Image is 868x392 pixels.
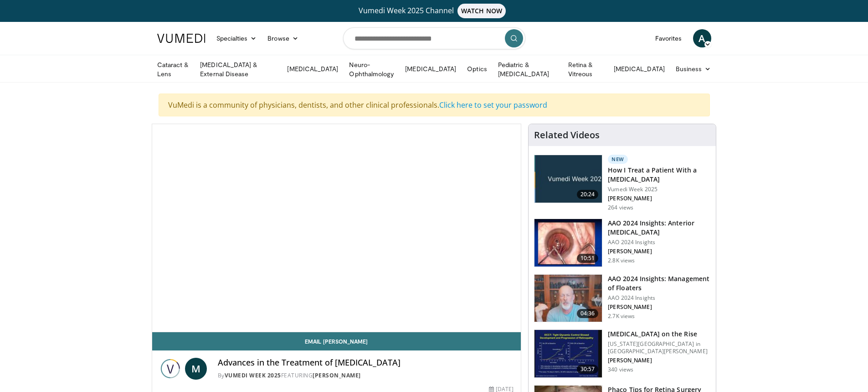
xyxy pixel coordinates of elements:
img: 8e655e61-78ac-4b3e-a4e7-f43113671c25.150x105_q85_crop-smart_upscale.jpg [534,275,602,322]
img: VuMedi Logo [157,34,205,43]
h4: Advances in the Treatment of [MEDICAL_DATA] [218,358,514,368]
a: Neuro-Ophthalmology [344,60,400,78]
h3: [MEDICAL_DATA] on the Rise [608,329,710,339]
a: Cataract & Lens [152,60,195,78]
span: 10:51 [577,254,599,263]
h4: Related Videos [534,130,600,141]
a: Specialties [211,29,262,47]
a: M [185,358,207,380]
p: 2.8K views [608,257,635,264]
a: [MEDICAL_DATA] & External Disease [195,60,282,78]
h3: AAO 2024 Insights: Management of Floaters [608,274,710,293]
p: 2.7K views [608,313,635,320]
a: Retina & Vitreous [563,60,608,78]
p: 264 views [608,204,633,211]
a: 04:36 AAO 2024 Insights: Management of Floaters AAO 2024 Insights [PERSON_NAME] 2.7K views [534,274,710,323]
a: Click here to set your password [439,100,547,110]
a: 10:51 AAO 2024 Insights: Anterior [MEDICAL_DATA] AAO 2024 Insights [PERSON_NAME] 2.8K views [534,219,710,267]
a: [PERSON_NAME] [313,371,361,379]
video-js: Video Player [152,124,521,332]
a: Email [PERSON_NAME] [152,332,521,350]
div: VuMedi is a community of physicians, dentists, and other clinical professionals. [159,94,710,116]
p: [PERSON_NAME] [608,248,710,255]
a: [MEDICAL_DATA] [608,60,670,78]
p: New [608,155,628,164]
p: [PERSON_NAME] [608,195,710,202]
img: Vumedi Week 2025 [159,358,181,380]
p: Vumedi Week 2025 [608,186,710,193]
p: [PERSON_NAME] [608,303,710,311]
span: 30:57 [577,365,599,374]
a: 20:24 New How I Treat a Patient With a [MEDICAL_DATA] Vumedi Week 2025 [PERSON_NAME] 264 views [534,155,710,211]
span: WATCH NOW [457,4,506,18]
img: 02d29458-18ce-4e7f-be78-7423ab9bdffd.jpg.150x105_q85_crop-smart_upscale.jpg [534,155,602,203]
p: AAO 2024 Insights [608,294,710,302]
p: [PERSON_NAME] [608,357,710,364]
a: [MEDICAL_DATA] [400,60,462,78]
div: By FEATURING [218,371,514,380]
a: A [693,29,711,47]
p: 340 views [608,366,633,373]
h3: AAO 2024 Insights: Anterior [MEDICAL_DATA] [608,219,710,237]
span: 04:36 [577,309,599,318]
a: 30:57 [MEDICAL_DATA] on the Rise [US_STATE][GEOGRAPHIC_DATA] in [GEOGRAPHIC_DATA][PERSON_NAME] [P... [534,329,710,378]
a: Browse [262,29,304,47]
a: [MEDICAL_DATA] [282,60,344,78]
p: [US_STATE][GEOGRAPHIC_DATA] in [GEOGRAPHIC_DATA][PERSON_NAME] [608,340,710,355]
a: Vumedi Week 2025 ChannelWATCH NOW [159,4,710,18]
a: Business [670,60,717,78]
a: Optics [462,60,492,78]
p: AAO 2024 Insights [608,239,710,246]
img: 4ce8c11a-29c2-4c44-a801-4e6d49003971.150x105_q85_crop-smart_upscale.jpg [534,330,602,377]
span: 20:24 [577,190,599,199]
a: Vumedi Week 2025 [225,371,281,379]
a: Pediatric & [MEDICAL_DATA] [493,60,563,78]
img: fd942f01-32bb-45af-b226-b96b538a46e6.150x105_q85_crop-smart_upscale.jpg [534,219,602,267]
h3: How I Treat a Patient With a [MEDICAL_DATA] [608,166,710,184]
input: Search topics, interventions [343,27,525,49]
a: Favorites [650,29,688,47]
